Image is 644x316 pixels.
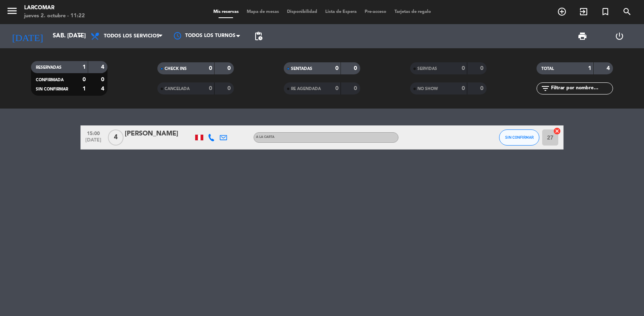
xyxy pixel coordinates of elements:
[354,66,359,71] strong: 0
[615,31,624,41] i: power_settings_new
[291,87,321,91] span: RE AGENDADA
[390,10,435,14] span: Tarjetas de regalo
[335,86,339,91] strong: 0
[321,10,361,14] span: Lista de Espera
[209,66,212,71] strong: 0
[541,67,554,71] span: TOTAL
[601,24,638,48] div: LOG OUT
[6,27,49,45] i: [DATE]
[227,86,232,91] strong: 0
[104,33,159,39] span: Todos los servicios
[541,84,550,93] i: filter_list
[83,86,86,92] strong: 1
[36,87,68,91] span: SIN CONFIRMAR
[254,31,263,41] span: pending_actions
[550,84,613,93] input: Filtrar por nombre...
[36,78,64,82] span: CONFIRMADA
[579,7,588,16] i: exit_to_app
[354,86,359,91] strong: 0
[499,129,539,146] button: SIN CONFIRMAR
[101,64,106,70] strong: 4
[480,66,485,71] strong: 0
[209,10,243,14] span: Mis reservas
[243,10,283,14] span: Mapa de mesas
[108,129,124,146] span: 4
[505,135,534,140] span: SIN CONFIRMAR
[75,31,85,41] i: arrow_drop_down
[578,31,587,41] span: print
[101,86,106,92] strong: 4
[622,7,632,16] i: search
[165,87,190,91] span: CANCELADA
[601,7,610,16] i: turned_in_not
[417,67,437,71] span: SERVIDAS
[165,67,187,71] span: CHECK INS
[83,128,103,137] span: 15:00
[36,66,62,70] span: RESERVADAS
[607,66,611,71] strong: 4
[209,86,212,91] strong: 0
[291,67,312,71] span: SENTADAS
[283,10,321,14] span: Disponibilidad
[227,66,232,71] strong: 0
[24,4,85,12] div: Larcomar
[83,137,103,147] span: [DATE]
[256,135,275,139] span: A la carta
[83,77,86,82] strong: 0
[83,64,86,70] strong: 1
[24,12,85,20] div: jueves 2. octubre - 11:22
[125,129,193,139] div: [PERSON_NAME]
[588,66,591,71] strong: 1
[6,5,18,20] button: menu
[557,7,567,16] i: add_circle_outline
[6,5,18,17] i: menu
[417,87,438,91] span: NO SHOW
[553,127,561,135] i: cancel
[335,66,339,71] strong: 0
[462,86,465,91] strong: 0
[361,10,390,14] span: Pre-acceso
[101,77,106,82] strong: 0
[462,66,465,71] strong: 0
[480,86,485,91] strong: 0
